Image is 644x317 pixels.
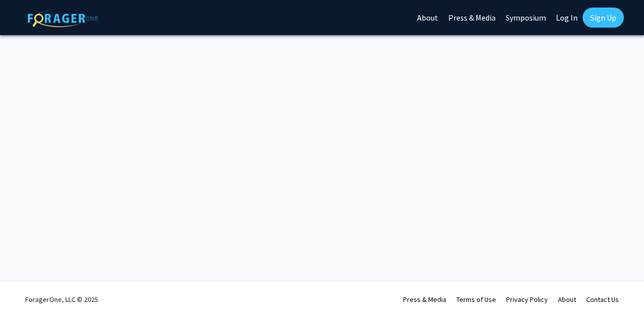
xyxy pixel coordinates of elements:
a: Press & Media [403,295,446,304]
a: Privacy Policy [506,295,548,304]
img: ForagerOne Logo [28,10,98,27]
div: ForagerOne, LLC © 2025 [25,282,98,317]
a: About [558,295,576,304]
a: Terms of Use [456,295,496,304]
a: Sign Up [583,8,624,28]
a: Contact Us [586,295,619,304]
